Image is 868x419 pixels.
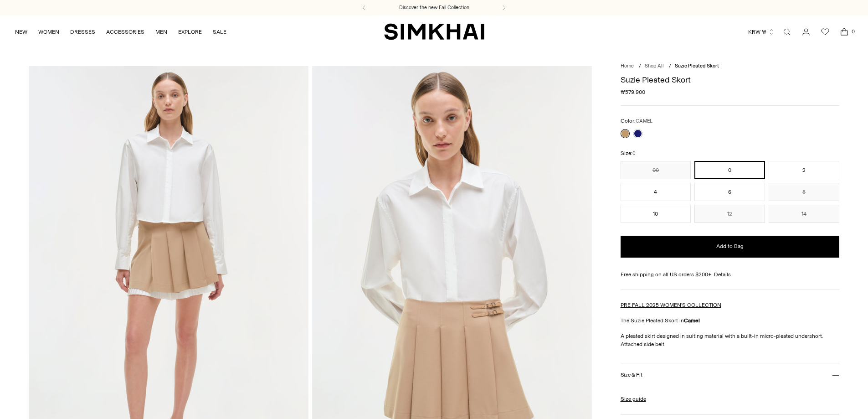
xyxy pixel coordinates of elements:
[716,243,744,250] span: Add to Bag
[621,183,691,201] button: 4
[621,76,840,84] h1: Suzie Pleated Skort
[621,63,634,69] a: Home
[694,183,765,201] button: 6
[621,117,652,125] label: Color:
[639,62,641,70] div: /
[38,22,59,42] a: WOMEN
[769,161,839,179] button: 2
[621,236,840,258] button: Add to Bag
[621,149,636,158] label: Size:
[669,62,671,70] div: /
[835,23,853,41] a: Open cart modal
[645,63,664,69] a: Shop All
[213,22,226,42] a: SALE
[632,150,636,156] span: 0
[621,372,642,378] h3: Size & Fit
[694,205,765,223] button: 12
[621,205,691,223] button: 10
[714,270,731,279] a: Details
[621,88,645,96] span: ₩579,900
[694,161,765,179] button: 0
[816,23,834,41] a: Wishlist
[675,63,719,69] span: Suzie Pleated Skort
[621,363,840,387] button: Size & Fit
[849,27,857,36] span: 0
[15,22,27,42] a: NEW
[684,317,700,324] strong: Camel
[621,316,840,325] p: The Suzie Pleated Skort in
[769,205,839,223] button: 14
[621,395,646,403] a: Size guide
[621,270,840,279] div: Free shipping on all US orders $200+
[797,23,815,41] a: Go to the account page
[636,118,652,124] span: CAMEL
[155,22,167,42] a: MEN
[178,22,202,42] a: EXPLORE
[621,302,721,308] a: PRE FALL 2025 WOMEN'S COLLECTION
[399,4,469,11] a: Discover the new Fall Collection
[70,22,95,42] a: DRESSES
[106,22,144,42] a: ACCESSORIES
[748,22,775,42] button: KRW ₩
[384,23,484,41] a: SIMKHAI
[769,183,839,201] button: 8
[621,161,691,179] button: 00
[621,62,840,70] nav: breadcrumbs
[778,23,796,41] a: Open search modal
[621,332,840,348] p: A pleated skirt designed in suiting material with a built-in micro-pleated undershort. Attached s...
